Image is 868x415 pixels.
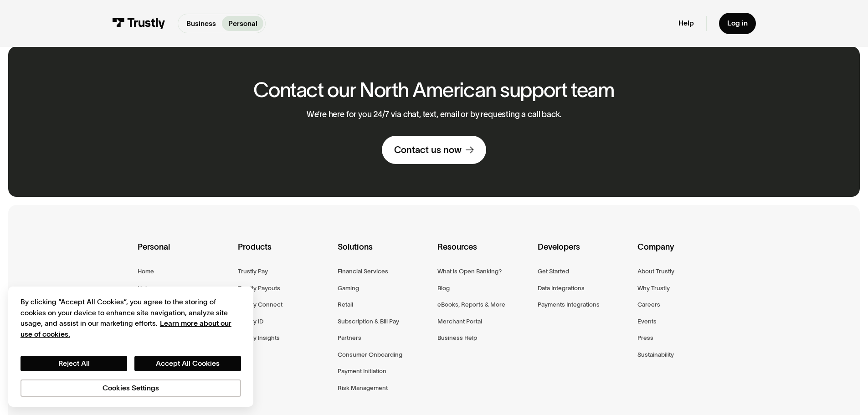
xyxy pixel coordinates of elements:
a: Sustainability [637,349,674,360]
a: About Trustly [637,266,674,277]
button: Cookies Settings [21,379,241,397]
a: eBooks, Reports & More [437,299,505,310]
a: Financial Services [338,266,388,277]
a: Contact us now [382,136,486,164]
a: Consumer Onboarding [338,349,402,360]
a: Log in [719,13,756,34]
a: Home [138,266,154,277]
a: What is Open Banking? [437,266,502,277]
a: Help [138,283,150,293]
a: Trustly Insights [238,333,280,343]
a: Gaming [338,283,359,293]
a: Subscription & Bill Pay [338,316,399,327]
a: Events [637,316,657,327]
a: Business [180,16,222,31]
p: Personal [228,18,257,29]
div: Products [238,241,330,266]
p: We’re here for you 24/7 via chat, text, email or by requesting a call back. [307,110,562,120]
div: Cookie banner [8,287,253,407]
button: Reject All [21,356,127,371]
a: Get Started [538,266,569,277]
a: Partners [338,333,361,343]
a: Merchant Portal [437,316,482,327]
a: Careers [637,299,660,310]
div: Resources [437,241,530,266]
p: Business [186,18,216,29]
a: Personal [222,16,263,31]
a: Payments Integrations [538,299,600,310]
div: Personal [138,241,230,266]
a: Trustly Connect [238,299,282,310]
a: Payment Initiation [338,366,386,376]
a: Retail [338,299,353,310]
div: Privacy [21,297,241,396]
div: Log in [727,19,748,28]
h2: Contact our North American support team [253,79,615,101]
div: Solutions [338,241,430,266]
div: By clicking “Accept All Cookies”, you agree to the storing of cookies on your device to enhance s... [21,297,241,339]
a: Blog [437,283,450,293]
a: Business Help [437,333,477,343]
a: Data Integrations [538,283,585,293]
div: Company [637,241,730,266]
a: Press [637,333,653,343]
div: Developers [538,241,630,266]
a: Why Trustly [637,283,670,293]
img: Trustly Logo [112,18,165,29]
a: Help [678,19,694,28]
a: Risk Management [338,383,388,393]
button: Accept All Cookies [134,356,241,371]
a: Trustly Pay [238,266,268,277]
a: Trustly Payouts [238,283,280,293]
div: Contact us now [394,144,462,156]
